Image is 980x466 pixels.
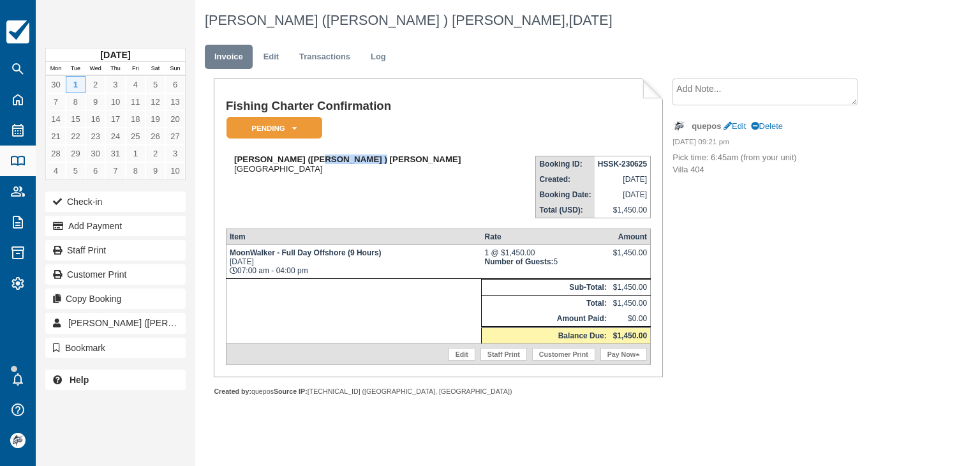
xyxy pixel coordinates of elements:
[600,348,647,361] a: Pay Now
[45,240,186,260] a: Staff Print
[595,187,651,202] td: [DATE]
[126,62,145,76] th: Fri
[100,50,130,60] strong: [DATE]
[126,145,145,162] a: 1
[85,93,105,110] a: 9
[66,145,85,162] a: 29
[613,331,647,340] strong: $1,450.00
[569,12,612,28] span: [DATE]
[105,145,125,162] a: 31
[45,192,186,212] button: Check-in
[126,93,145,110] a: 11
[480,348,527,361] a: Staff Print
[145,93,165,110] a: 12
[226,100,511,113] h1: Fishing Charter Confirmation
[595,172,651,187] td: [DATE]
[45,264,186,285] a: Customer Print
[751,121,783,131] a: Delete
[45,313,186,333] a: [PERSON_NAME] ([PERSON_NAME] ) [PERSON_NAME]
[145,128,165,145] a: 26
[595,202,651,218] td: $1,450.00
[68,318,302,328] span: [PERSON_NAME] ([PERSON_NAME] ) [PERSON_NAME]
[165,145,185,162] a: 3
[226,117,322,139] em: Pending
[70,375,89,385] b: Help
[613,248,647,267] div: $1,450.00
[610,229,651,245] th: Amount
[85,162,105,179] a: 6
[46,93,66,110] a: 7
[85,76,105,93] a: 2
[66,62,85,76] th: Tue
[145,145,165,162] a: 2
[226,154,511,174] div: [GEOGRAPHIC_DATA]
[66,128,85,145] a: 22
[46,62,66,76] th: Mon
[45,216,186,236] button: Add Payment
[610,296,651,312] td: $1,450.00
[482,296,610,312] th: Total:
[105,162,125,179] a: 7
[449,348,475,361] a: Edit
[485,257,554,266] strong: Number of Guests
[230,248,382,257] strong: MoonWalker - Full Day Offshore (9 Hours)
[46,128,66,145] a: 21
[46,145,66,162] a: 28
[145,62,165,76] th: Sat
[165,110,185,128] a: 20
[45,370,186,390] a: Help
[85,145,105,162] a: 30
[536,202,595,218] th: Total (USD):
[724,121,746,131] a: Edit
[226,229,481,245] th: Item
[482,311,610,327] th: Amount Paid:
[598,160,647,169] strong: HSSK-230625
[45,338,186,358] button: Bookmark
[205,45,253,70] a: Invoice
[46,76,66,93] a: 30
[145,110,165,128] a: 19
[536,172,595,187] th: Created:
[126,128,145,145] a: 25
[672,152,887,176] p: Pick time: 6:45am (from your unit) Villa 404
[126,162,145,179] a: 8
[165,76,185,93] a: 6
[214,387,662,396] div: quepos [TECHNICAL_ID] ([GEOGRAPHIC_DATA], [GEOGRAPHIC_DATA])
[692,121,721,131] strong: quepos
[361,45,396,70] a: Log
[145,162,165,179] a: 9
[165,93,185,110] a: 13
[45,289,186,309] button: Copy Booking
[126,76,145,93] a: 4
[482,280,610,296] th: Sub-Total:
[105,110,125,128] a: 17
[165,162,185,179] a: 10
[165,62,185,76] th: Sun
[226,116,318,140] a: Pending
[532,348,595,361] a: Customer Print
[85,128,105,145] a: 23
[126,110,145,128] a: 18
[214,387,251,395] strong: Created by:
[482,229,610,245] th: Rate
[66,162,85,179] a: 5
[226,245,481,279] td: [DATE] 07:00 am - 04:00 pm
[46,110,66,128] a: 14
[66,93,85,110] a: 8
[610,311,651,327] td: $0.00
[205,13,894,28] h1: [PERSON_NAME] ([PERSON_NAME] ) [PERSON_NAME],
[85,110,105,128] a: 16
[536,187,595,202] th: Booking Date:
[105,76,125,93] a: 3
[290,45,360,70] a: Transactions
[234,154,461,164] strong: [PERSON_NAME] ([PERSON_NAME] ) [PERSON_NAME]
[274,387,308,395] strong: Source IP:
[145,76,165,93] a: 5
[105,93,125,110] a: 10
[105,62,125,76] th: Thu
[10,433,26,448] img: avatar
[536,156,595,172] th: Booking ID:
[610,280,651,296] td: $1,450.00
[482,245,610,279] td: 1 @ $1,450.00 5
[105,128,125,145] a: 24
